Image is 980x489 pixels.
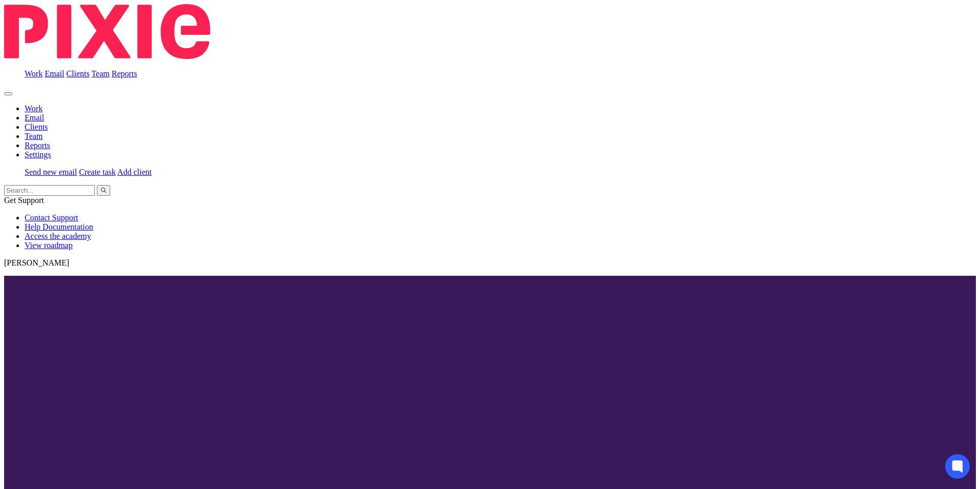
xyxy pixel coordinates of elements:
[66,69,89,78] a: Clients
[25,241,73,250] a: View roadmap
[97,185,110,196] button: Search
[112,69,137,78] a: Reports
[25,69,43,78] a: Work
[4,196,44,205] span: Get Support
[25,213,78,222] a: Contact Support
[25,150,51,159] a: Settings
[25,141,50,150] a: Reports
[25,222,93,231] a: Help Documentation
[91,69,109,78] a: Team
[25,113,44,122] a: Email
[25,104,43,113] a: Work
[25,123,48,131] a: Clients
[25,168,77,176] a: Send new email
[25,132,43,140] a: Team
[45,69,64,78] a: Email
[4,4,210,59] img: Pixie
[4,258,976,268] p: [PERSON_NAME]
[117,168,152,176] a: Add client
[79,168,116,176] a: Create task
[4,185,95,196] input: Search
[25,232,91,240] a: Access the academy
